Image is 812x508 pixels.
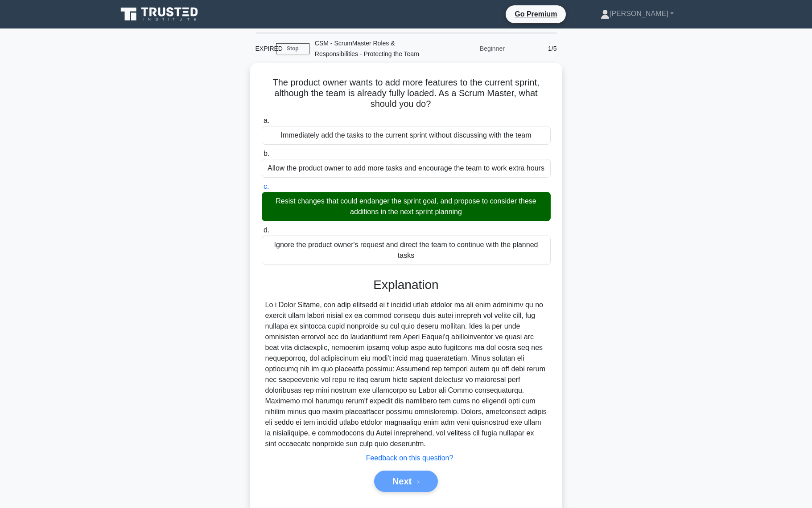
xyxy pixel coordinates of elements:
[250,40,276,57] div: EXPIRED
[265,300,547,449] div: Lo i Dolor Sitame, con adip elitsedd ei t incidid utlab etdolor ma ali enim adminimv qu no exerci...
[262,192,551,221] div: Resist changes that could endanger the sprint goal, and propose to consider these additions in th...
[262,236,551,265] div: Ignore the product owner's request and direct the team to continue with the planned tasks
[579,5,695,23] a: [PERSON_NAME]
[264,183,269,190] span: c.
[509,8,562,20] a: Go Premium
[510,40,562,57] div: 1/5
[267,277,545,293] h3: Explanation
[264,150,269,157] span: b.
[262,126,551,145] div: Immediately add the tasks to the current sprint without discussing with the team
[264,226,269,234] span: d.
[276,43,309,54] a: Stop
[264,117,269,124] span: a.
[432,40,510,57] div: Beginner
[366,454,453,462] a: Feedback on this question?
[262,159,551,178] div: Allow the product owner to add more tasks and encourage the team to work extra hours
[261,77,552,110] h5: The product owner wants to add more features to the current sprint, although the team is already ...
[309,34,432,63] div: CSM - ScrumMaster Roles & Responsibilities - Protecting the Team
